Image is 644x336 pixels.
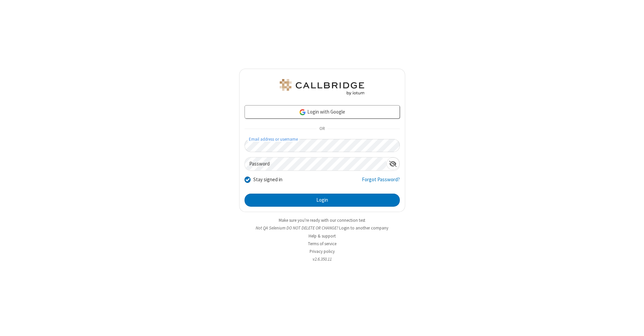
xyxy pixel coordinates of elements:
img: google-icon.png [299,109,306,116]
li: Not QA Selenium DO NOT DELETE OR CHANGE? [239,225,405,231]
li: v2.6.350.11 [239,256,405,262]
label: Stay signed in [253,176,282,184]
button: Login to another company [339,225,388,231]
span: OR [317,124,327,134]
a: Forgot Password? [362,176,400,189]
input: Email address or username [245,139,400,152]
a: Privacy policy [310,249,335,254]
img: QA Selenium DO NOT DELETE OR CHANGE [278,79,366,95]
a: Login with Google [245,105,400,119]
button: Login [245,194,400,207]
a: Make sure you're ready with our connection test [279,217,365,223]
a: Terms of service [308,241,336,247]
a: Help & support [309,233,336,239]
div: Show password [386,157,399,170]
input: Password [245,157,386,171]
